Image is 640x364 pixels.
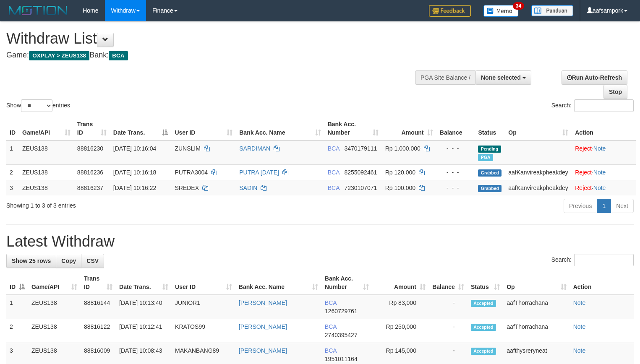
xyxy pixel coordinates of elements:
span: Show 25 rows [12,257,51,264]
th: Status [475,117,505,140]
h1: Latest Withdraw [6,233,634,250]
th: Trans ID: activate to sort column ascending [81,271,116,295]
span: Copy 8255092461 to clipboard [344,169,377,176]
td: aafThorrachana [503,295,569,319]
span: [DATE] 10:16:18 [113,169,156,176]
th: Amount: activate to sort column ascending [372,271,429,295]
td: ZEUS138 [28,319,81,343]
td: 1 [6,295,28,319]
label: Show entries [6,99,70,112]
span: SREDEX [175,185,199,191]
span: Marked by aafsolysreylen [478,154,493,161]
a: Note [573,323,586,330]
th: Op: activate to sort column ascending [505,117,572,140]
th: Date Trans.: activate to sort column descending [110,117,172,140]
td: [DATE] 10:12:41 [116,319,172,343]
span: [DATE] 10:16:22 [113,185,156,191]
div: - - - [440,144,472,153]
span: BCA [328,169,340,176]
a: PUTRA [DATE] [239,169,279,176]
span: Copy 1260729761 to clipboard [325,308,358,315]
td: · [572,180,636,195]
a: Note [573,299,586,306]
td: ZEUS138 [19,140,74,165]
span: OXPLAY > ZEUS138 [29,51,89,60]
a: Copy [56,254,81,268]
span: Accepted [471,348,496,355]
label: Search: [551,254,634,266]
div: - - - [440,184,472,192]
input: Search: [574,254,634,266]
span: 88816236 [77,169,103,176]
th: User ID: activate to sort column ascending [172,271,235,295]
td: 88816144 [81,295,116,319]
span: CSV [86,257,99,264]
td: Rp 250,000 [372,319,429,343]
h4: Game: Bank: [6,51,418,60]
a: Next [611,199,634,213]
th: Balance: activate to sort column ascending [429,271,468,295]
th: Action [570,271,634,295]
a: Note [573,347,586,354]
span: Copy 3470179111 to clipboard [344,145,377,152]
span: Rp 120.000 [385,169,415,176]
div: PGA Site Balance / [415,70,475,85]
td: [DATE] 10:13:40 [116,295,172,319]
div: Showing 1 to 3 of 3 entries [6,198,260,210]
td: - [429,319,468,343]
td: ZEUS138 [19,164,74,180]
td: ZEUS138 [19,180,74,195]
th: Action [572,117,636,140]
td: · [572,140,636,165]
label: Search: [551,99,634,112]
th: Bank Acc. Number: activate to sort column ascending [321,271,372,295]
span: Copy 2740395427 to clipboard [325,332,358,338]
img: Feedback.jpg [429,5,471,17]
span: Pending [478,146,501,153]
span: Copy 1951011164 to clipboard [325,356,358,362]
th: ID [6,117,19,140]
td: · [572,164,636,180]
td: JUNIOR1 [172,295,235,319]
span: BCA [325,347,337,354]
th: Date Trans.: activate to sort column ascending [116,271,172,295]
span: [DATE] 10:16:04 [113,145,156,152]
a: [PERSON_NAME] [239,323,287,330]
a: Previous [564,199,597,213]
th: Trans ID: activate to sort column ascending [74,117,110,140]
div: - - - [440,168,472,177]
span: 34 [513,2,524,10]
td: aafKanvireakpheakdey [505,164,572,180]
a: CSV [81,254,104,268]
a: Note [593,169,606,176]
button: None selected [475,70,531,85]
a: Note [593,185,606,191]
td: Rp 83,000 [372,295,429,319]
a: [PERSON_NAME] [239,347,287,354]
span: ZUNSLIM [175,145,200,152]
td: KRATOS99 [172,319,235,343]
th: Bank Acc. Name: activate to sort column ascending [236,117,324,140]
th: Op: activate to sort column ascending [503,271,569,295]
th: Game/API: activate to sort column ascending [19,117,74,140]
span: Copy 7230107071 to clipboard [344,185,377,191]
td: 88816122 [81,319,116,343]
span: Grabbed [478,169,502,177]
a: Note [593,145,606,152]
td: aafKanvireakpheakdey [505,180,572,195]
a: Stop [603,85,627,99]
span: PUTRA3004 [175,169,208,176]
img: MOTION_logo.png [6,4,70,17]
th: Balance [436,117,475,140]
span: BCA [328,145,340,152]
th: Bank Acc. Number: activate to sort column ascending [324,117,382,140]
td: aafThorrachana [503,319,569,343]
th: Amount: activate to sort column ascending [382,117,436,140]
span: BCA [328,185,340,191]
span: BCA [325,299,337,306]
a: Show 25 rows [6,254,56,268]
span: 88816237 [77,185,103,191]
td: 3 [6,180,19,195]
a: [PERSON_NAME] [239,299,287,306]
th: ID: activate to sort column descending [6,271,28,295]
